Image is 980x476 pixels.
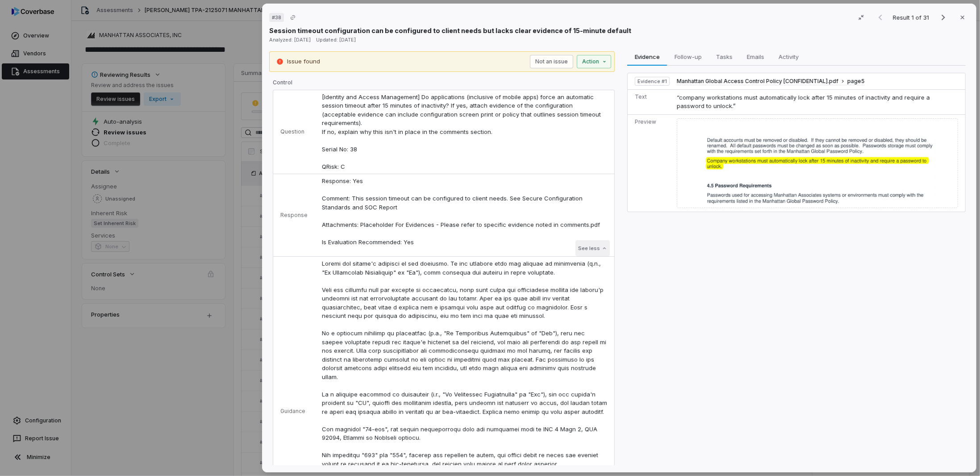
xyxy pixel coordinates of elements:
[847,78,865,85] span: page 5
[322,177,607,246] p: Response: Yes Comment: This session timeout can be configured to client needs. See Secure Configu...
[575,240,610,256] button: See less
[287,57,320,66] p: Issue found
[280,212,308,219] p: Response
[269,37,311,43] span: Analyzed: [DATE]
[934,12,952,23] button: Next result
[671,51,705,63] span: Follow-up
[638,78,667,85] span: Evidence # 1
[272,14,281,21] span: # 38
[273,79,615,90] p: Control
[631,51,663,63] span: Evidence
[322,93,603,170] span: [Identity and Access Management] Do applications (inclusive of mobile apps) force an automatic se...
[577,55,611,68] button: Action
[280,128,308,135] p: Question
[743,51,768,63] span: Emails
[893,13,931,22] p: Result 1 of 31
[628,114,673,212] td: Preview
[316,37,356,43] span: Updated: [DATE]
[530,55,573,68] button: Not an issue
[285,9,301,25] button: Copy link
[677,94,930,110] span: “company workstations must automatically lock after 15 minutes of inactivity and require a passwo...
[280,408,308,415] p: Guidance
[677,78,865,85] button: Manhattan Global Access Control Policy [CONFIDENTIAL].pdfpage5
[677,118,958,209] img: b03d8cc43f4444ad814a92729d9c7e2a_original.jpg_w1200.jpg
[677,78,838,85] span: Manhattan Global Access Control Policy [CONFIDENTIAL].pdf
[713,51,736,63] span: Tasks
[775,51,802,63] span: Activity
[269,26,631,35] p: Session timeout configuration can be configured to client needs but lacks clear evidence of 15-mi...
[628,89,673,114] td: Text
